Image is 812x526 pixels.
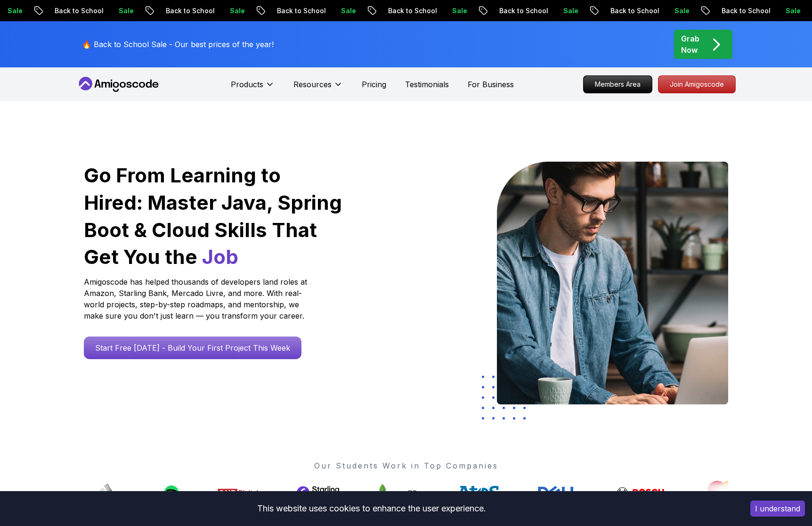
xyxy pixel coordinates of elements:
div: This website uses cookies to enhance the user experience. [7,498,736,519]
p: Sale [437,6,467,16]
button: Resources [293,79,343,98]
p: Back to School [484,6,548,16]
a: Pricing [362,79,386,90]
p: Grab Now [681,33,699,56]
a: Start Free [DATE] - Build Your First Project This Week [84,337,301,359]
p: Our Students Work in Top Companies [84,460,728,471]
p: Back to School [262,6,326,16]
p: Back to School [595,6,659,16]
p: Sale [659,6,690,16]
p: Amigoscode has helped thousands of developers land roles at Amazon, Starling Bank, Mercado Livre,... [84,276,310,321]
p: Sale [548,6,578,16]
p: Sale [104,6,134,16]
a: For Business [468,79,514,90]
a: Join Amigoscode [658,75,736,93]
button: Accept cookies [750,501,805,517]
button: Products [231,79,275,98]
p: Back to School [373,6,437,16]
a: Members Area [583,75,652,93]
h1: Go From Learning to Hired: Master Java, Spring Boot & Cloud Skills That Get You the [84,162,343,271]
span: Job [202,245,238,269]
p: 🔥 Back to School Sale - Our best prices of the year! [82,39,274,50]
p: Members Area [584,76,652,93]
p: Join Amigoscode [658,76,735,93]
p: Sale [771,6,801,16]
p: Back to School [151,6,215,16]
p: Products [231,79,263,90]
p: Sale [215,6,245,16]
p: Back to School [40,6,104,16]
a: Testimonials [405,79,449,90]
p: Sale [326,6,356,16]
p: Back to School [706,6,771,16]
p: Resources [293,79,332,90]
img: hero [497,162,728,404]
